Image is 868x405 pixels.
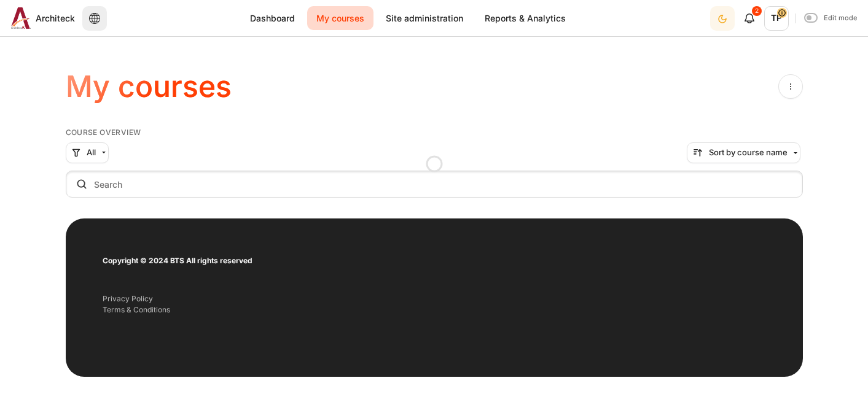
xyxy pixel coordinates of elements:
[475,6,575,30] a: Reports & Analytics
[241,6,304,30] a: Dashboard
[66,142,109,163] button: Grouping drop-down menu
[36,12,75,25] span: Architeck
[377,6,472,30] a: Site administration
[709,147,788,159] span: Sort by course name
[66,128,803,137] h5: Course overview
[6,7,75,29] a: Architeck Architeck
[87,147,96,159] span: All
[103,305,170,314] a: Terms & Conditions
[687,142,800,163] button: Sorting drop-down menu
[307,6,373,30] a: My courses
[764,6,789,31] span: TP
[103,256,252,265] strong: Copyright © 2024 BTS All rights reserved
[752,6,762,16] div: 2
[710,6,735,31] button: Light Mode Dark Mode
[82,6,107,31] button: Languages
[66,142,803,200] div: Course overview controls
[103,294,153,303] a: Privacy Policy
[711,6,733,31] div: Dark Mode
[11,7,31,29] img: Architeck
[737,6,762,31] div: Show notification window with 2 new notifications
[66,171,803,198] input: Search
[764,6,789,31] a: User menu
[66,67,232,106] h1: My courses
